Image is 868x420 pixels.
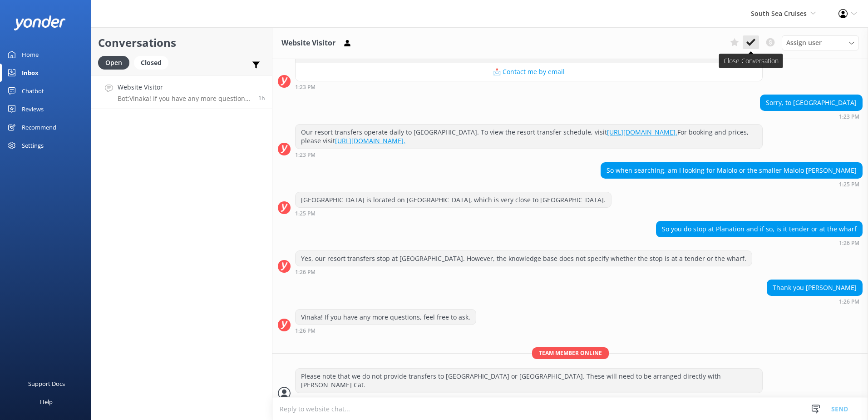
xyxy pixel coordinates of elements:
div: Support Docs [28,375,65,393]
img: yonder-white-logo.png [14,15,66,30]
strong: 1:23 PM [839,114,859,120]
div: [GEOGRAPHIC_DATA] is located on [GEOGRAPHIC_DATA], which is very close to [GEOGRAPHIC_DATA]. [296,192,611,208]
span: Assign user [786,38,822,48]
strong: 1:26 PM [295,270,316,275]
div: Assign User [782,35,859,50]
div: Home [22,45,39,64]
strong: 1:25 PM [839,182,859,187]
strong: 1:25 PM [295,211,316,216]
div: Thank you [PERSON_NAME] [767,280,862,295]
strong: 1:23 PM [295,152,316,158]
span: South Sea Cruises [751,9,807,18]
div: Oct 11 2025 02:25pm (UTC +13:00) Pacific/Auckland [295,210,612,216]
a: Website VisitorBot:Vinaka! If you have any more questions, feel free to ask.1h [91,75,272,109]
strong: 1:23 PM [295,85,316,90]
div: Please note that we do not provide transfers to [GEOGRAPHIC_DATA] or [GEOGRAPHIC_DATA]. These wil... [296,369,762,393]
h4: Website Visitor [118,82,252,92]
div: Recommend [22,118,56,136]
div: Oct 11 2025 02:23pm (UTC +13:00) Pacific/Auckland [295,84,763,90]
div: Open [98,56,129,70]
div: Oct 11 2025 02:26pm (UTC +13:00) Pacific/Auckland [295,269,752,275]
strong: 1:26 PM [839,240,859,246]
h2: Conversations [98,34,265,51]
div: Oct 11 2025 03:39pm (UTC +13:00) Pacific/Auckland [295,395,763,402]
div: Closed [134,56,168,70]
div: Oct 11 2025 02:23pm (UTC +13:00) Pacific/Auckland [295,151,763,158]
div: Inbox [22,64,39,82]
span: • Unread [369,396,391,402]
a: Open [98,57,134,67]
button: 📩 Contact me by email [296,63,762,81]
span: Oct 11 2025 02:26pm (UTC +13:00) Pacific/Auckland [258,94,265,102]
strong: 2:39 PM [295,396,316,402]
p: Bot: Vinaka! If you have any more questions, feel free to ask. [118,95,252,103]
div: Sorry, to [GEOGRAPHIC_DATA] [760,95,862,110]
div: Chatbot [22,82,44,100]
div: Oct 11 2025 02:23pm (UTC +13:00) Pacific/Auckland [760,113,863,120]
strong: 1:26 PM [295,328,316,334]
a: [URL][DOMAIN_NAME]. [607,128,677,136]
div: Oct 11 2025 02:26pm (UTC +13:00) Pacific/Auckland [295,327,476,334]
div: Help [40,393,53,411]
a: Closed [134,57,173,67]
div: Our resort transfers operate daily to [GEOGRAPHIC_DATA]. To view the resort transfer schedule, vi... [296,125,762,149]
div: Oct 11 2025 02:26pm (UTC +13:00) Pacific/Auckland [656,240,863,246]
div: Yes, our resort transfers stop at [GEOGRAPHIC_DATA]. However, the knowledge base does not specify... [296,251,752,266]
span: Digital Res Team [322,396,365,402]
div: Settings [22,136,44,155]
div: Reviews [22,100,44,118]
div: So you do stop at Planation and if so, is it tender or at the wharf [656,221,862,237]
h3: Website Visitor [281,37,335,49]
div: So when searching, am I looking for Malolo or the smaller Malolo [PERSON_NAME] [601,163,862,178]
span: Team member online [532,347,609,359]
div: Oct 11 2025 02:25pm (UTC +13:00) Pacific/Auckland [601,181,863,187]
strong: 1:26 PM [839,299,859,305]
div: Vinaka! If you have any more questions, feel free to ask. [296,310,476,325]
a: [URL][DOMAIN_NAME]. [335,136,405,145]
div: Oct 11 2025 02:26pm (UTC +13:00) Pacific/Auckland [767,298,863,305]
